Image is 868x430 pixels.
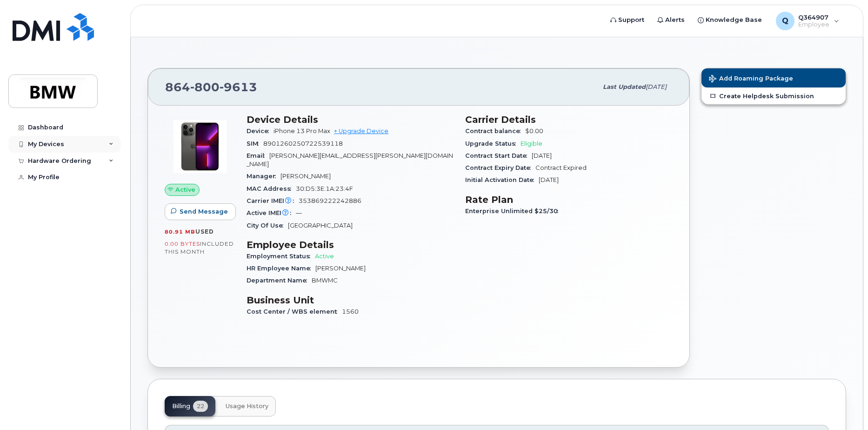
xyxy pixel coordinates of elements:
[175,185,195,194] span: Active
[299,197,361,204] span: 353869222242886
[465,152,532,159] span: Contract Start Date
[247,185,296,192] span: MAC Address
[247,197,299,204] span: Carrier IMEI
[226,403,268,410] span: Usage History
[342,308,359,315] span: 1560
[165,80,257,94] span: 864
[172,119,228,175] img: image20231002-3703462-oworib.jpeg
[247,277,312,284] span: Department Name
[539,176,559,183] span: [DATE]
[165,203,236,220] button: Send Message
[220,80,257,94] span: 9613
[709,75,793,84] span: Add Roaming Package
[521,140,542,147] span: Eligible
[180,207,228,216] span: Send Message
[828,390,861,423] iframe: Messenger Launcher
[603,83,646,90] span: Last updated
[247,173,280,180] span: Manager
[190,80,220,94] span: 800
[701,87,846,104] a: Create Helpdesk Submission
[465,194,673,205] h3: Rate Plan
[247,222,288,229] span: City Of Use
[465,128,525,134] span: Contract balance
[535,164,587,171] span: Contract Expired
[263,140,343,147] span: 8901260250722539118
[525,128,543,134] span: $0.00
[465,114,673,125] h3: Carrier Details
[247,295,454,306] h3: Business Unit
[247,239,454,250] h3: Employee Details
[247,140,263,147] span: SIM
[274,128,330,134] span: iPhone 13 Pro Max
[247,265,315,272] span: HR Employee Name
[465,164,535,171] span: Contract Expiry Date
[247,209,296,216] span: Active IMEI
[296,185,353,192] span: 30:D5:3E:1A:23:4F
[165,241,200,247] span: 0.00 Bytes
[247,152,269,159] span: Email
[247,253,315,260] span: Employment Status
[247,308,342,315] span: Cost Center / WBS element
[247,114,454,125] h3: Device Details
[315,253,334,260] span: Active
[532,152,552,159] span: [DATE]
[465,140,521,147] span: Upgrade Status
[247,152,453,168] span: [PERSON_NAME][EMAIL_ADDRESS][PERSON_NAME][DOMAIN_NAME]
[701,68,846,87] button: Add Roaming Package
[296,209,302,216] span: —
[646,83,667,90] span: [DATE]
[334,128,388,134] a: + Upgrade Device
[165,228,195,235] span: 80.91 MB
[315,265,366,272] span: [PERSON_NAME]
[195,228,214,235] span: used
[288,222,353,229] span: [GEOGRAPHIC_DATA]
[247,128,274,134] span: Device
[465,176,539,183] span: Initial Activation Date
[280,173,331,180] span: [PERSON_NAME]
[312,277,338,284] span: BMWMC
[465,208,563,215] span: Enterprise Unlimited $25/30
